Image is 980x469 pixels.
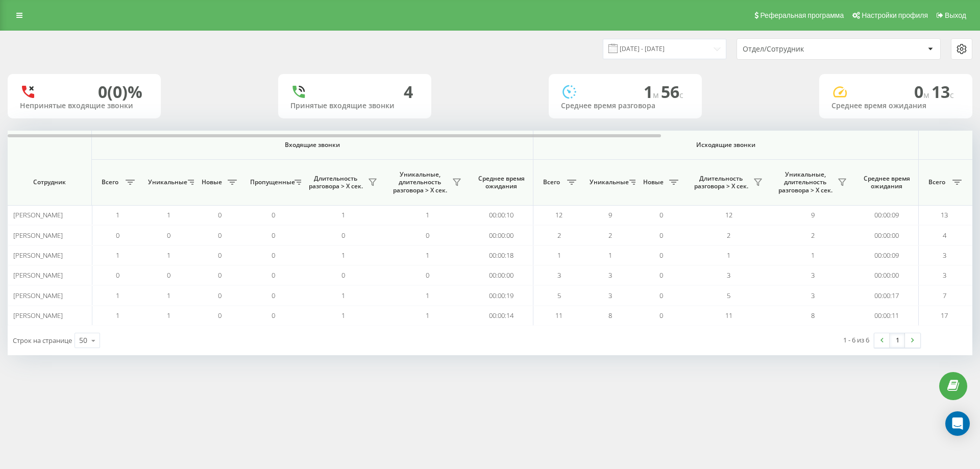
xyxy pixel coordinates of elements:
span: 0 [272,210,275,219]
span: м [653,89,661,101]
div: 0 (0)% [98,82,142,102]
span: 9 [608,210,612,219]
td: 00:00:00 [855,225,919,245]
span: 56 [661,81,683,103]
span: 1 [341,311,345,320]
span: 0 [426,270,429,280]
span: Уникальные [148,178,185,186]
span: 1 [116,291,119,300]
span: 0 [272,311,275,320]
span: 1 [116,251,119,260]
span: 0 [659,291,663,300]
span: 0 [218,270,222,280]
span: 0 [341,270,345,280]
span: Сотрудник [16,178,83,186]
span: 12 [725,210,732,219]
span: 1 [167,311,170,320]
span: [PERSON_NAME] [13,311,63,320]
span: 0 [272,231,275,240]
div: 4 [404,82,413,102]
span: 4 [943,231,946,240]
td: 00:00:00 [470,265,533,285]
td: 00:00:09 [855,205,919,225]
td: 00:00:18 [470,245,533,265]
span: 0 [272,251,275,260]
span: 13 [932,81,954,103]
div: Среднее время ожидания [831,102,960,110]
span: 3 [608,291,612,300]
span: Выход [945,11,966,19]
span: м [923,89,932,101]
span: [PERSON_NAME] [13,210,63,219]
span: 1 [341,210,345,219]
span: Исходящие звонки [557,141,895,149]
span: 1 [341,291,345,300]
span: 0 [167,270,170,280]
span: 1 [644,81,661,103]
span: c [679,89,683,101]
span: 11 [555,311,562,320]
span: 0 [914,81,932,103]
span: Входящие звонки [118,141,506,149]
div: Непринятые входящие звонки [20,102,149,110]
span: 3 [943,270,946,280]
td: 00:00:00 [470,225,533,245]
span: 0 [659,231,663,240]
span: 0 [218,291,222,300]
span: 11 [725,311,732,320]
span: Уникальные, длительность разговора > Х сек. [776,170,835,194]
span: 1 [116,210,119,219]
span: Уникальные [590,178,626,186]
span: Длительность разговора > Х сек. [692,175,750,190]
span: 0 [272,270,275,280]
span: [PERSON_NAME] [13,270,63,280]
span: 0 [341,231,345,240]
span: 9 [811,210,815,219]
span: 1 [557,251,561,260]
td: 00:00:09 [855,245,919,265]
td: 00:00:00 [855,265,919,285]
span: 1 [167,210,170,219]
span: 0 [659,311,663,320]
span: 1 [116,311,119,320]
span: 17 [941,311,948,320]
div: 1 - 6 из 6 [843,335,869,345]
span: 0 [116,270,119,280]
td: 00:00:10 [470,205,533,225]
span: Уникальные, длительность разговора > Х сек. [390,170,449,194]
span: 0 [218,210,222,219]
span: Среднее время ожидания [477,175,525,190]
span: 2 [557,231,561,240]
span: 2 [727,231,730,240]
span: 1 [426,210,429,219]
span: Реферальная программа [760,11,844,19]
span: 8 [608,311,612,320]
span: Всего [538,178,564,186]
span: 1 [426,251,429,260]
span: Всего [97,178,122,186]
span: [PERSON_NAME] [13,291,63,300]
span: 0 [218,251,222,260]
span: Новые [199,178,225,186]
div: 50 [79,335,87,345]
td: 00:00:17 [855,285,919,305]
span: 0 [218,231,222,240]
td: 00:00:11 [855,306,919,326]
span: Среднее время ожидания [863,175,911,190]
span: [PERSON_NAME] [13,231,63,240]
div: Принятые входящие звонки [290,102,419,110]
span: 3 [727,270,730,280]
td: 00:00:14 [470,306,533,326]
td: 00:00:19 [470,285,533,305]
div: Open Intercom Messenger [945,411,970,436]
span: 2 [811,231,815,240]
span: 3 [608,270,612,280]
span: 0 [116,231,119,240]
div: Среднее время разговора [561,102,690,110]
span: c [950,89,954,101]
span: 0 [272,291,275,300]
span: 1 [167,291,170,300]
span: 0 [218,311,222,320]
span: 12 [555,210,562,219]
span: 1 [811,251,815,260]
